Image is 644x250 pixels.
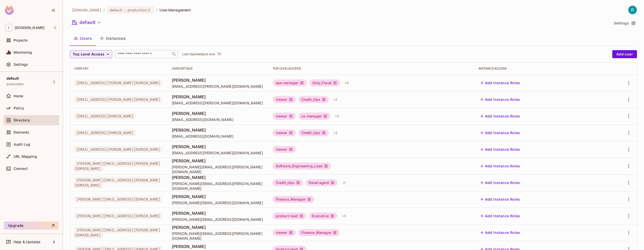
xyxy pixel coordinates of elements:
[172,77,265,83] span: [PERSON_NAME]
[273,113,296,120] div: viewer
[4,222,59,230] button: Upgrade
[74,160,160,172] span: [PERSON_NAME][EMAIL_ADDRESS][PERSON_NAME][DOMAIN_NAME]
[273,229,296,236] div: viewer
[72,8,101,12] span: the active workspace
[306,179,338,186] div: fraud-agent
[103,8,105,12] li: /
[14,154,37,159] span: URL Mapping
[74,113,136,119] span: [EMAIL_ADDRESS][DOMAIN_NAME]
[172,101,265,105] span: [EMAIL_ADDRESS][PERSON_NAME][DOMAIN_NAME]
[612,19,637,27] button: Settings
[172,144,265,149] span: [PERSON_NAME]
[74,80,162,86] span: [EMAIL_ADDRESS][PERSON_NAME][DOMAIN_NAME]
[74,227,160,238] span: [PERSON_NAME][EMAIL_ADDRESS][PERSON_NAME][DOMAIN_NAME]
[273,67,470,71] div: Top Level Access
[331,96,339,104] div: + 2
[612,50,637,58] button: Add user
[172,217,265,222] span: [PERSON_NAME][EMAIL_ADDRESS][DOMAIN_NAME]
[172,94,265,100] span: [PERSON_NAME]
[217,52,221,57] span: refresh
[343,79,351,87] div: + 4
[478,179,522,187] button: Add Instance Roles
[14,94,23,98] span: Home
[172,181,265,191] span: [PERSON_NAME][EMAIL_ADDRESS][PERSON_NAME][DOMAIN_NAME]
[74,146,162,153] span: [EMAIL_ADDRESS][PERSON_NAME][DOMAIN_NAME]
[172,158,265,164] span: [PERSON_NAME]
[172,175,265,180] span: [PERSON_NAME]
[70,50,112,58] button: Top Level Access
[14,106,24,110] span: Policy
[172,225,265,230] span: [PERSON_NAME]
[14,50,32,54] span: Monitoring
[478,112,522,120] button: Add Instance Roles
[478,67,594,71] div: Instance Access
[273,212,307,220] div: product-lead
[172,134,265,139] span: [EMAIL_ADDRESS][DOMAIN_NAME]
[14,240,41,244] span: Help & Updates
[74,213,162,219] span: [PERSON_NAME][EMAIL_ADDRESS][DOMAIN_NAME]
[478,162,522,170] button: Add Instance Roles
[73,51,104,57] span: Top Level Access
[628,6,637,14] img: Romulo Cianci
[172,210,265,216] span: [PERSON_NAME]
[74,196,162,203] span: [PERSON_NAME][EMAIL_ADDRESS][DOMAIN_NAME]
[159,8,191,12] span: User Management
[6,24,12,31] span: I
[74,96,162,103] span: [EMAIL_ADDRESS][PERSON_NAME][DOMAIN_NAME]
[216,51,222,57] button: refresh
[74,177,160,189] span: [PERSON_NAME][EMAIL_ADDRESS][PERSON_NAME][DOMAIN_NAME]
[172,200,265,205] span: [PERSON_NAME][EMAIL_ADDRESS][DOMAIN_NAME]
[273,146,296,153] div: viewer
[478,229,522,237] button: Add Instance Roles
[333,112,341,120] div: + 2
[273,79,307,86] div: ops-manager
[14,130,29,134] span: Elements
[124,8,126,12] span: :
[273,179,303,186] div: Credit_Ops
[14,167,28,171] span: Connect
[478,96,522,104] button: Add Instance Roles
[70,32,96,45] button: Users
[298,229,340,236] div: Finance_Manager
[478,145,522,153] button: Add Instance Roles
[478,195,522,203] button: Add Instance Roles
[172,194,265,199] span: [PERSON_NAME]
[478,129,522,137] button: Add Instance Roles
[14,142,30,146] span: Audit Log
[14,38,28,42] span: Projects
[273,163,331,170] div: Software_Engineering_Lead
[5,6,14,15] img: SReyMgAAAABJRU5ErkJggg==
[172,150,265,155] span: [EMAIL_ADDRESS][PERSON_NAME][DOMAIN_NAME]
[172,244,265,249] span: [PERSON_NAME]
[110,8,122,12] span: default
[478,212,522,220] button: Add Instance Roles
[309,79,340,86] div: Only_Fraud
[215,51,222,57] span: Click to refresh data
[172,84,265,89] span: [EMAIL_ADDRESS][PERSON_NAME][DOMAIN_NAME]
[14,62,28,67] span: Settings
[172,117,265,122] span: [EMAIL_ADDRESS][DOMAIN_NAME]
[478,79,522,87] button: Add Instance Roles
[298,113,331,120] div: cs-manager
[128,8,147,12] span: production
[331,129,339,137] div: + 3
[96,32,130,45] button: Instances
[7,82,24,86] span: production
[172,231,265,241] span: [PERSON_NAME][EMAIL_ADDRESS][PERSON_NAME][DOMAIN_NAME]
[172,165,265,174] span: [PERSON_NAME][EMAIL_ADDRESS][PERSON_NAME][DOMAIN_NAME]
[156,8,157,12] li: /
[172,127,265,133] span: [PERSON_NAME]
[15,26,45,30] span: Workspace: inventa.shop
[340,212,348,220] div: + 3
[172,67,265,71] div: User Details
[309,212,337,220] div: Executive
[340,179,347,187] div: + 1
[298,96,329,103] div: Credit_Ops
[273,129,296,136] div: viewer
[74,67,164,71] div: User Key
[74,130,136,136] span: [EMAIL_ADDRESS][DOMAIN_NAME]
[172,111,265,116] span: [PERSON_NAME]
[14,118,30,122] span: Directory
[7,76,19,80] span: default
[273,96,296,103] div: viewer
